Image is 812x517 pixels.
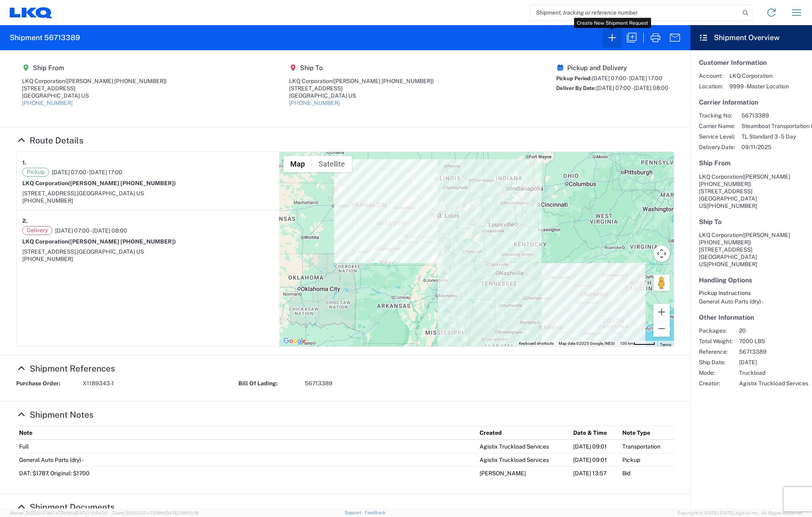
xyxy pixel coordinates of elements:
span: ([PERSON_NAME] [PHONE_NUMBER]) [699,173,790,187]
a: Open this area in Google Maps (opens a new window) [281,336,308,346]
span: [DATE] 08:02:06 [165,511,199,515]
span: LKQ Corporation [STREET_ADDRESS] [699,232,790,253]
td: DAT: $1787, Original: $1700 [16,467,477,480]
a: Hide Details [16,363,115,374]
span: Service Level: [699,133,735,140]
span: 9999 - Master Location [729,83,789,90]
strong: Purchase Order: [16,380,77,387]
td: General Auto Parts (dry) - [16,453,477,467]
a: Feedback [365,510,386,515]
button: Zoom out [653,320,670,337]
span: Tracking No: [699,112,735,119]
span: Carrier Name: [699,122,735,130]
h5: Pickup and Delivery [556,64,668,72]
span: [DATE] [739,359,808,366]
div: [PHONE_NUMBER] [22,255,274,263]
a: Support [345,510,365,515]
strong: LKQ Corporation [22,180,176,186]
div: [STREET_ADDRESS] [22,85,167,92]
h5: Customer Information [699,59,803,66]
td: [DATE] 09:01 [570,453,619,467]
span: Reference: [699,348,733,355]
button: Map camera controls [653,246,670,262]
span: Pickup [22,168,49,177]
a: Hide Details [16,135,84,145]
td: Agistix Truckload Services [477,440,570,453]
span: ([PERSON_NAME] [PHONE_NUMBER]) [68,180,176,186]
span: Truckload [739,369,808,376]
td: [PERSON_NAME] [477,467,570,480]
span: Server: 2025.21.0-667a72bf6fa [10,511,108,515]
button: Show street map [283,156,312,172]
h5: Ship To [289,64,434,72]
span: Copyright © [DATE]-[DATE] Agistix Inc., All Rights Reserved [677,509,802,517]
address: [GEOGRAPHIC_DATA] US [699,231,803,268]
h5: Other Information [699,314,803,321]
span: Location: [699,83,723,90]
span: [GEOGRAPHIC_DATA] US [77,248,144,255]
h6: Pickup Instructions [699,290,803,297]
td: [DATE] 09:01 [570,440,619,453]
h5: Handling Options [699,276,803,284]
span: ([PERSON_NAME] [PHONE_NUMBER]) [699,232,790,246]
span: Packages: [699,327,733,334]
a: [PHONE_NUMBER] [22,100,73,106]
span: Creator: [699,380,733,387]
span: [DATE] 10:54:32 [75,511,108,515]
span: Pickup Period: [556,75,592,81]
span: [STREET_ADDRESS] [699,188,752,194]
span: [STREET_ADDRESS], [22,248,77,255]
td: Pickup [619,453,674,467]
th: Created [477,426,570,440]
span: ([PERSON_NAME] [PHONE_NUMBER]) [68,238,176,245]
h2: Shipment 56713389 [10,33,80,43]
h5: Ship From [699,159,803,167]
span: [DATE] 07:00 - [DATE] 17:00 [592,75,662,81]
td: Full [16,440,477,453]
button: Map Scale: 100 km per 49 pixels [617,341,658,346]
span: Mode: [699,369,733,376]
span: Delivery Date: [699,143,735,151]
span: 7000 LBS [739,338,808,345]
span: 20 [739,327,808,334]
td: Agistix Truckload Services [477,453,570,467]
span: X1189343-1 [83,380,114,387]
div: General Auto Parts (dry) - [699,298,803,305]
span: [STREET_ADDRESS], [22,190,77,197]
button: Show satellite imagery [312,156,352,172]
div: LKQ Corporation [22,77,167,85]
a: Hide Details [16,410,94,420]
a: Terms [660,342,671,347]
span: Delivery [22,226,52,235]
a: [PHONE_NUMBER] [289,100,340,106]
span: [PHONE_NUMBER] [707,203,757,209]
span: Map data ©2025 Google, INEGI [559,341,615,346]
button: Keyboard shortcuts [519,341,554,346]
header: Shipment Overview [690,25,812,50]
th: Note Type [619,426,674,440]
span: ([PERSON_NAME] [PHONE_NUMBER]) [65,78,167,84]
span: 56713389 [739,348,808,355]
span: [DATE] 07:00 - [DATE] 08:00 [596,85,668,91]
h5: Ship From [22,64,167,72]
span: Agistix Truckload Services [739,380,808,387]
span: Ship Date: [699,359,733,366]
address: [GEOGRAPHIC_DATA] US [699,173,803,209]
span: LKQ Corporation [729,72,789,79]
input: Shipment, tracking or reference number [530,5,740,20]
button: Drag Pegman onto the map to open Street View [653,275,670,291]
th: Note [16,426,477,440]
span: Account: [699,72,723,79]
h5: Ship To [699,218,803,226]
td: Bid [619,467,674,480]
strong: Bill Of Lading: [238,380,299,387]
div: [GEOGRAPHIC_DATA] US [289,92,434,99]
span: [PHONE_NUMBER] [707,261,757,267]
span: [DATE] 07:00 - [DATE] 08:00 [55,227,127,234]
div: LKQ Corporation [289,77,434,85]
span: Deliver By Date: [556,85,596,91]
span: ([PERSON_NAME] [PHONE_NUMBER]) [332,78,434,84]
div: [GEOGRAPHIC_DATA] US [22,92,167,99]
td: [DATE] 13:57 [570,467,619,480]
td: Transportation [619,440,674,453]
